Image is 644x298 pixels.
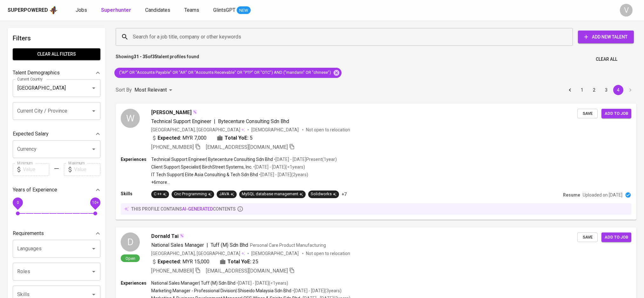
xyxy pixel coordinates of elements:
[114,70,335,76] span: ("AP" OR "Accounts Payable" OR "AR" OR "Accounts Receivable" OR "PTP" OR "OTC") AND ("mandarin" O...
[151,109,192,116] span: [PERSON_NAME]
[18,50,95,58] span: Clear All filters
[134,86,167,94] p: Most Relevant
[306,250,350,257] p: Not open to relocation
[151,134,207,142] div: MYR 7,000
[13,69,60,77] p: Talent Demographics
[13,230,44,237] p: Requirements
[251,127,300,133] span: [DEMOGRAPHIC_DATA]
[13,130,49,138] p: Expected Salary
[563,192,580,198] p: Resume
[49,5,58,15] img: app logo
[151,144,194,150] span: [PHONE_NUMBER]
[342,191,347,198] p: +7
[601,109,631,119] button: Add to job
[179,233,184,238] img: magic_wand.svg
[151,258,209,266] div: MYR 15,000
[565,85,575,95] button: Go to previous page
[589,85,599,95] button: Go to page 2
[583,192,622,198] p: Uploaded on [DATE]
[593,53,620,65] button: Clear All
[121,109,140,128] div: W
[145,7,170,13] span: Candidates
[258,171,308,178] p: • [DATE] - [DATE] ( 2 years )
[145,6,172,14] a: Candidates
[13,227,100,240] div: Requirements
[580,234,594,241] span: Save
[13,33,100,43] h6: Filters
[577,109,598,119] button: Save
[601,85,611,95] button: Go to page 3
[13,66,100,79] div: Talent Demographics
[273,156,337,163] p: • [DATE] - [DATE] Present ( 1 year )
[158,134,181,142] b: Expected:
[116,53,199,65] p: Showing of talent profiles found
[219,191,234,197] div: JAVA
[101,7,131,13] b: Superhunter
[89,107,98,115] button: Open
[192,109,197,114] img: magic_wand.svg
[158,258,181,266] b: Expected:
[291,288,342,294] p: • [DATE] - [DATE] ( 3 years )
[121,156,151,163] p: Experiences
[184,7,199,13] span: Teams
[134,54,148,59] b: 31 - 35
[154,191,166,197] div: C ++
[151,118,211,124] span: Technical Support Engineer
[92,200,98,204] span: 10+
[116,86,132,94] p: Sort By
[123,256,138,261] span: Open
[227,258,251,266] b: Total YoE:
[580,110,594,117] span: Save
[151,242,204,248] span: National Sales Manager
[74,163,100,176] input: Value
[89,84,98,93] button: Open
[76,6,88,14] a: Jobs
[23,163,49,176] input: Value
[89,244,98,253] button: Open
[253,258,258,266] span: 25
[174,191,212,197] div: Cnc Programming
[13,128,100,140] div: Expected Salary
[578,31,634,43] button: Add New Talent
[151,164,252,170] p: Client Support Specialist | BirchStreet Systems, Inc.
[151,171,258,178] p: IT Tech Support | Elite Asia Consulting & Tech Sdn Bhd
[605,110,628,117] span: Add to job
[182,206,213,211] span: AI-generated
[225,134,248,142] b: Total YoE:
[151,280,235,286] p: National Sales Manager | Tuff (M) Sdn Bhd
[564,85,636,95] nav: pagination navigation
[151,268,194,274] span: [PHONE_NUMBER]
[151,250,245,257] div: [GEOGRAPHIC_DATA], [GEOGRAPHIC_DATA]
[311,191,336,197] div: Solidworks
[101,6,132,14] a: Superhunter
[114,68,342,78] div: ("AP" OR "Accounts Payable" OR "AR" OR "Accounts Receivable" OR "PTP" OR "OTC") AND ("mandarin" O...
[251,250,300,257] span: [DEMOGRAPHIC_DATA]
[211,242,248,248] span: Tuff (M) Sdn Bhd
[121,232,140,252] div: D
[235,280,288,286] p: • [DATE] - [DATE] ( <1 years )
[596,55,617,63] span: Clear All
[151,179,337,185] p: +6 more ...
[214,118,215,125] span: |
[151,127,245,133] div: [GEOGRAPHIC_DATA], [GEOGRAPHIC_DATA]
[237,7,251,14] span: NEW
[13,184,100,196] div: Years of Experience
[583,33,629,41] span: Add New Talent
[601,232,631,242] button: Add to job
[89,145,98,154] button: Open
[613,85,623,95] button: page 4
[134,84,174,96] div: Most Relevant
[8,7,48,14] div: Superpowered
[242,191,303,197] div: MySQL database management
[605,234,628,241] span: Add to job
[76,7,87,13] span: Jobs
[8,5,58,15] a: Superpoweredapp logo
[218,118,289,124] span: Bytecenture Consulting Sdn Bhd
[184,6,200,14] a: Teams
[577,85,587,95] button: Go to page 1
[116,104,636,220] a: W[PERSON_NAME]Technical Support Engineer|Bytecenture Consulting Sdn Bhd[GEOGRAPHIC_DATA], [GEOGRA...
[152,54,157,59] b: 35
[151,232,179,240] span: Dornald Tai
[250,134,253,142] span: 5
[89,267,98,276] button: Open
